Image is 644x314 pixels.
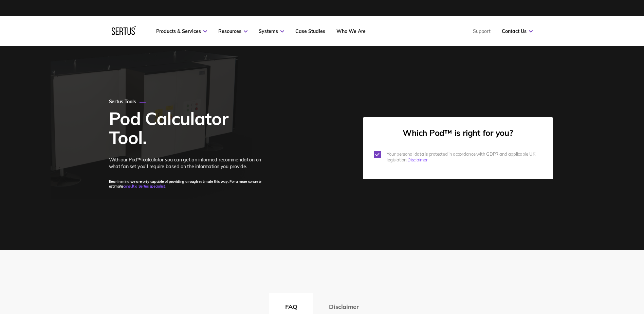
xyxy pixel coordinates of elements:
h6: Bear in mind we are only capable of providing a rough estimate this way. For a more concrete esti... [109,179,264,189]
h1: Pod Calculator Tool. [109,109,264,147]
a: Resources [218,28,247,34]
a: Who We Are [336,28,366,34]
p: Your personal data is protected in accordance with GDPR and applicable UK legislation. [387,151,542,163]
a: Systems [259,28,284,34]
a: Support [473,28,491,34]
a: Disclaimer [407,157,427,162]
h3: Which Pod™ is right for you? [374,128,542,138]
a: Contact Us [502,28,533,34]
a: consult a Sertus specialist [123,184,165,189]
h3: Sertus Tools [109,99,264,105]
a: Products & Services [156,28,207,34]
p: With our Pod™ calculator you can get an informed recommendation on what fan set you’ll require ba... [109,156,264,170]
a: Case Studies [295,28,325,34]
